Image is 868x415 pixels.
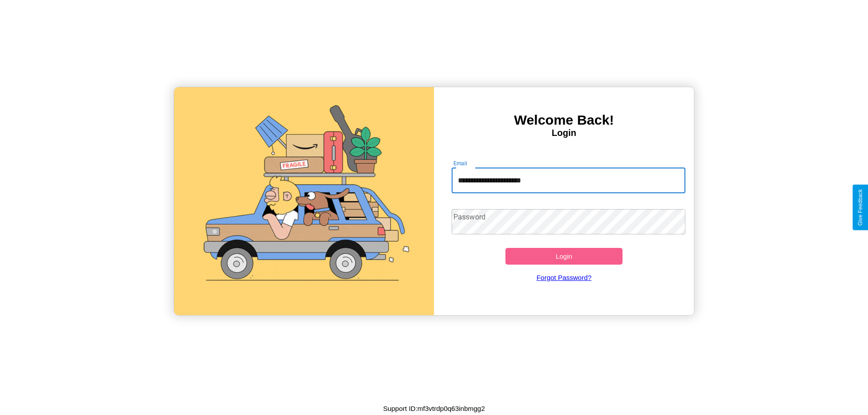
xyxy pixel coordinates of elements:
[434,128,694,138] h4: Login
[447,265,681,290] a: Forgot Password?
[434,112,694,128] h3: Welcome Back!
[453,159,467,167] label: Email
[383,402,485,415] p: Support ID: mf3vtrdp0q63inbmgg2
[857,189,863,226] div: Give Feedback
[174,87,434,315] img: gif
[505,248,623,265] button: Login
